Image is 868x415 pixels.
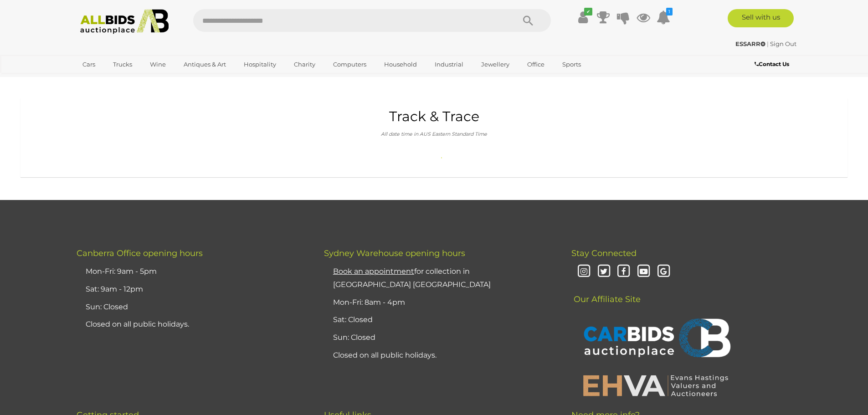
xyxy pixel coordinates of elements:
span: Canberra Office opening hours [77,248,203,258]
button: Search [505,9,551,32]
span: Stay Connected [571,248,637,258]
a: Industrial [429,57,469,72]
a: Household [378,57,423,72]
li: Mon-Fri: 8am - 4pm [331,294,549,312]
a: Cars [77,57,101,72]
i: Youtube [636,264,652,280]
i: Google [656,264,672,280]
i: Instagram [576,264,592,280]
a: Computers [327,57,372,72]
i: ✔ [584,8,592,15]
a: Trucks [107,57,138,72]
span: | [767,40,769,47]
i: Facebook [616,264,632,280]
li: Sun: Closed [83,298,301,316]
li: Sat: 9am - 12pm [83,281,301,298]
h1: Track & Trace [32,109,836,124]
a: Book an appointmentfor collection in [GEOGRAPHIC_DATA] [GEOGRAPHIC_DATA] [333,267,491,289]
a: Jewellery [475,57,515,72]
u: Book an appointment [333,267,414,276]
a: Sell with us [728,9,794,27]
a: Hospitality [238,57,282,72]
span: Sydney Warehouse opening hours [324,248,465,258]
a: Wine [144,57,172,72]
i: Twitter [596,264,612,280]
a: ✔ [576,9,590,26]
li: Sun: Closed [331,329,549,347]
i: All date time in AUS Eastern Standard Time [381,131,487,137]
li: Closed on all public holidays. [331,347,549,364]
a: Office [521,57,550,72]
li: Mon-Fri: 9am - 5pm [83,263,301,281]
a: Contact Us [755,59,791,69]
a: Antiques & Art [178,57,232,72]
a: Sign Out [770,40,796,47]
a: Charity [288,57,321,72]
li: Closed on all public holidays. [83,316,301,333]
img: EHVA | Evans Hastings Valuers and Auctioneers [578,374,733,397]
strong: ESSARR [735,40,765,47]
span: Our Affiliate Site [571,281,641,304]
a: ESSARR [735,40,767,47]
img: Allbids.com.au [75,9,174,34]
a: Sports [556,57,587,72]
i: 1 [666,8,673,15]
img: CARBIDS Auctionplace [578,309,733,369]
a: [GEOGRAPHIC_DATA] [77,72,153,87]
a: 1 [657,9,670,26]
li: Sat: Closed [331,311,549,329]
b: Contact Us [755,61,789,67]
